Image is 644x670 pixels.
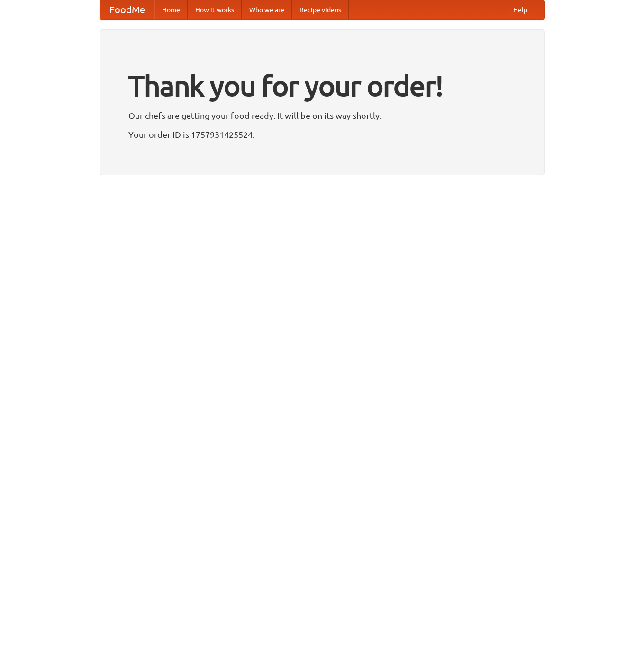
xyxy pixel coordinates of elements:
a: How it works [188,0,242,19]
a: Help [506,0,535,19]
a: Home [154,0,188,19]
a: Who we are [242,0,292,19]
a: FoodMe [100,0,154,19]
p: Your order ID is 1757931425524. [128,127,516,142]
p: Our chefs are getting your food ready. It will be on its way shortly. [128,108,516,123]
h1: Thank you for your order! [128,63,516,108]
a: Recipe videos [292,0,349,19]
